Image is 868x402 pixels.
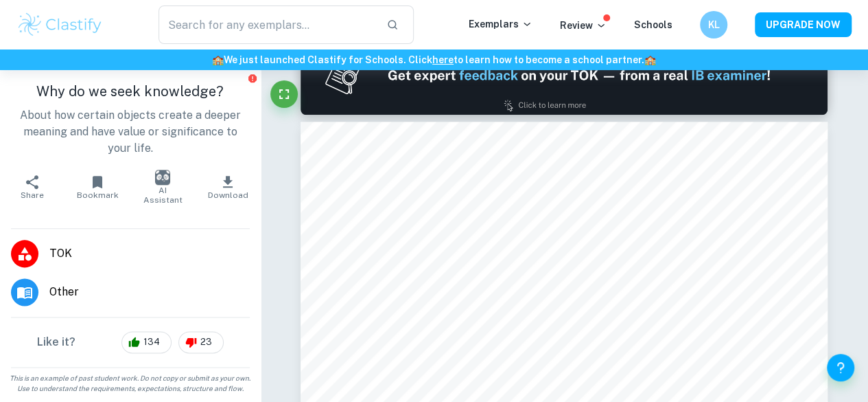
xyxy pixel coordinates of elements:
[196,168,261,206] button: Download
[248,73,258,83] button: Report issue
[644,54,656,65] span: 🏫
[700,11,727,38] button: KL
[65,168,130,206] button: Bookmark
[560,18,607,33] p: Review
[469,16,532,32] p: Exemplars
[11,81,250,102] h1: Why do we seek knowledge?
[634,19,672,30] a: Schools
[77,190,119,200] span: Bookmark
[827,354,854,381] button: Help and Feedback
[212,54,224,65] span: 🏫
[301,36,828,115] img: Ad
[5,373,255,394] span: This is an example of past student work. Do not copy or submit as your own. Use to understand the...
[432,54,454,65] a: here
[208,190,248,200] span: Download
[136,335,167,349] span: 134
[159,5,375,44] input: Search for any exemplars...
[139,186,187,205] span: AI Assistant
[155,170,170,185] img: AI Assistant
[706,17,722,32] h6: KL
[37,334,75,350] h6: Like it?
[121,331,172,353] div: 134
[178,331,224,353] div: 23
[49,245,250,262] span: TOK
[270,80,298,108] button: Fullscreen
[193,335,220,349] span: 23
[755,12,852,37] button: UPGRADE NOW
[21,190,44,200] span: Share
[3,52,865,67] h6: We just launched Clastify for Schools. Click to learn how to become a school partner.
[49,284,250,300] span: Other
[130,168,196,206] button: AI Assistant
[16,11,104,38] img: Clastify logo
[11,107,250,157] p: About how certain objects create a deeper meaning and have value or significance to your life.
